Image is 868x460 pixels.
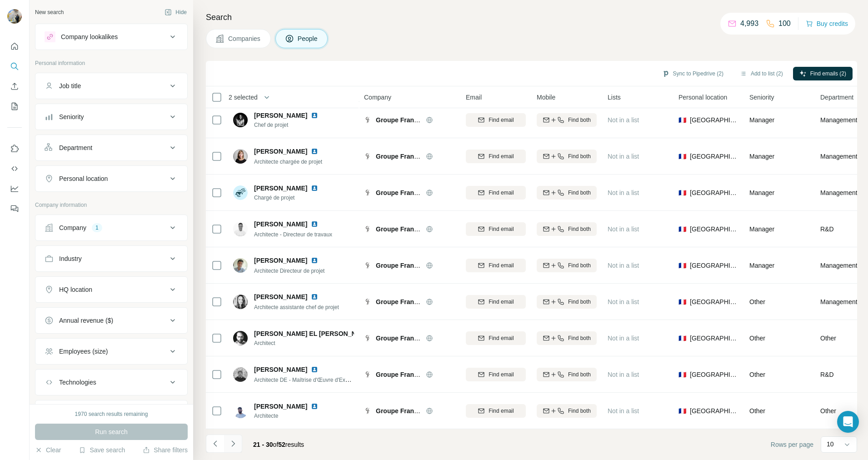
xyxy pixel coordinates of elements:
img: Avatar [233,331,248,345]
img: Logo of Groupe Franc Architectures [364,116,371,124]
p: 4,993 [740,18,758,29]
div: Company [59,223,86,232]
span: Other [749,298,765,305]
span: Groupe Franc Architectures [376,298,460,305]
span: Other [749,335,765,342]
span: Find email [489,407,514,415]
button: Job title [35,75,187,97]
button: Personal location [35,168,187,190]
button: Search [7,58,22,75]
img: LinkedIn logo [311,403,318,410]
div: Employees (size) [59,347,108,356]
button: My lists [7,98,22,115]
span: Other [820,406,836,415]
span: Find email [489,334,514,342]
span: [PERSON_NAME] [254,112,307,119]
img: LinkedIn logo [311,220,318,228]
img: Logo of Groupe Franc Architectures [364,153,371,160]
button: Employees (size) [35,340,187,362]
span: Find emails (2) [810,70,846,78]
div: Seniority [59,112,84,121]
p: 10 [827,440,834,449]
span: Find both [568,261,591,270]
span: Architecte chargée de projet [254,159,322,165]
div: Open Intercom Messenger [837,411,859,433]
span: Mobile [537,93,555,102]
span: Groupe Franc Architectures [376,407,460,415]
button: Find email [466,368,526,381]
div: Job title [59,81,81,90]
span: Not in a list [608,298,639,305]
span: Management [820,188,858,197]
span: Other [749,371,765,378]
img: LinkedIn logo [311,257,318,264]
img: Avatar [233,149,248,164]
span: of [273,441,279,448]
span: Groupe Franc Architectures [376,335,460,342]
button: Dashboard [7,180,22,197]
span: Other [820,334,836,343]
span: [PERSON_NAME] [254,256,307,265]
div: 1970 search results remaining [75,410,148,418]
button: Find emails (2) [793,67,853,80]
img: Avatar [233,258,248,273]
span: [PERSON_NAME] [254,220,307,229]
button: Clear [35,445,61,455]
button: Add to list (2) [733,67,789,80]
img: Logo of Groupe Franc Architectures [364,262,371,269]
div: Technologies [59,378,96,387]
span: Find both [568,334,591,342]
span: Find email [489,189,514,197]
span: [GEOGRAPHIC_DATA] [690,225,738,234]
span: Personal location [678,93,727,102]
button: Find email [466,222,526,236]
span: Find both [568,152,591,160]
button: Find both [537,259,597,272]
button: Hide [158,5,193,19]
div: Company lookalikes [61,32,118,41]
span: Groupe Franc Architectures [376,189,460,196]
button: Use Surfe API [7,160,22,177]
span: 🇫🇷 [678,406,686,415]
span: [PERSON_NAME] [254,365,307,374]
button: Find both [537,368,597,381]
img: Logo of Groupe Franc Architectures [364,371,371,378]
span: Management [820,115,858,125]
span: Manager [749,153,774,160]
span: [GEOGRAPHIC_DATA] [690,188,738,197]
span: Manager [749,116,774,124]
span: Seniority [749,93,774,102]
span: Architecte Directeur de projet [254,268,324,274]
button: Enrich CSV [7,78,22,95]
span: Management [820,261,858,270]
span: Management [820,152,858,161]
button: Keywords [35,402,187,424]
button: Industry [35,248,187,270]
p: 100 [778,18,791,29]
span: [GEOGRAPHIC_DATA] [690,334,738,343]
button: Share filters [143,445,188,455]
button: Navigate to previous page [206,435,224,453]
span: 🇫🇷 [678,115,686,125]
div: HQ location [59,285,92,294]
img: Avatar [7,9,22,24]
span: Other [749,407,765,415]
img: Avatar [233,367,248,382]
button: Find both [537,404,597,418]
span: Find both [568,225,591,233]
img: Avatar [233,404,248,418]
span: [PERSON_NAME] EL [PERSON_NAME] [254,329,372,338]
span: Find email [489,370,514,379]
button: Annual revenue ($) [35,310,187,331]
span: [GEOGRAPHIC_DATA] [690,261,738,270]
span: Find both [568,116,591,124]
span: Not in a list [608,335,639,342]
button: Find both [537,186,597,200]
button: Buy credits [806,17,848,30]
span: Groupe Franc Architectures [376,371,460,378]
button: Find email [466,186,526,200]
span: People [298,34,319,43]
span: R&D [820,370,834,379]
span: Manager [749,262,774,269]
img: Logo of Groupe Franc Architectures [364,407,371,415]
